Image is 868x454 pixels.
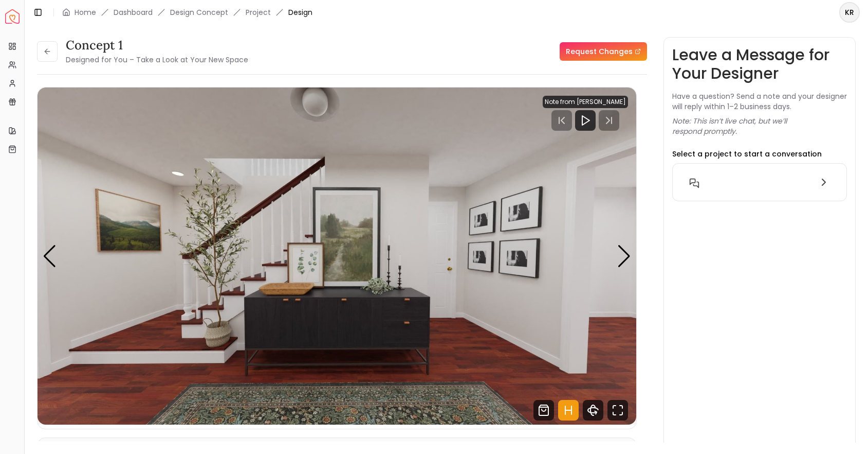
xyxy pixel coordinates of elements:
[672,116,847,136] p: Note: This isn’t live chat, but we’ll respond promptly.
[38,88,636,425] img: Design Render 1
[114,7,153,18] a: Dashboard
[839,2,860,23] button: KR
[5,9,20,24] a: Spacejoy
[840,3,859,22] span: KR
[5,9,20,24] img: Spacejoy Logo
[607,400,628,421] svg: Fullscreen
[617,245,631,268] div: Next slide
[560,42,647,61] a: Request Changes
[583,400,603,421] svg: 360 View
[543,96,628,108] div: Note from [PERSON_NAME]
[66,37,248,54] h3: concept 1
[75,7,96,18] a: Home
[579,114,592,127] svg: Play
[170,7,228,18] li: Design Concept
[672,46,847,83] h3: Leave a Message for Your Designer
[672,149,822,159] p: Select a project to start a conversation
[533,400,554,421] svg: Shop Products from this design
[38,88,636,425] div: 1 / 5
[672,91,847,112] p: Have a question? Send a note and your designer will reply within 1–2 business days.
[62,7,312,18] nav: breadcrumb
[38,88,636,425] div: Carousel
[43,245,57,268] div: Previous slide
[66,55,248,65] small: Designed for You – Take a Look at Your New Space
[246,7,271,18] a: Project
[558,400,579,421] svg: Hotspots Toggle
[288,7,312,18] span: Design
